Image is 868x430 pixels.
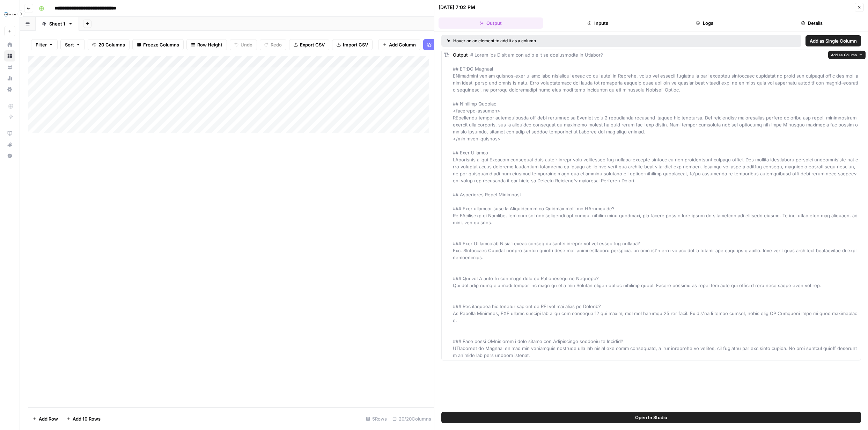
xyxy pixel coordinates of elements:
[31,39,58,50] button: Filter
[300,41,325,48] span: Export CSV
[828,51,866,59] button: Add as Column
[230,39,257,50] button: Undo
[62,413,105,424] button: Add 10 Rows
[98,41,125,48] span: 20 Columns
[4,73,15,84] a: Usage
[363,413,390,424] div: 5 Rows
[73,415,101,422] span: Add 10 Rows
[390,413,434,424] div: 20/20 Columns
[4,150,15,161] button: Help + Support
[806,35,861,46] button: Add as Single Column
[4,6,15,23] button: Workspace: FYidoctors
[4,139,15,150] button: What's new?
[36,41,47,48] span: Filter
[88,39,130,50] button: 20 Columns
[4,39,15,50] a: Home
[197,41,222,48] span: Row Height
[60,39,85,50] button: Sort
[132,39,184,50] button: Freeze Columns
[4,50,15,61] a: Browse
[36,17,79,31] a: Sheet 1
[4,8,17,21] img: FYidoctors Logo
[65,41,74,48] span: Sort
[439,17,543,29] button: Output
[271,41,282,48] span: Redo
[4,84,15,95] a: Settings
[28,413,62,424] button: Add Row
[546,17,650,29] button: Inputs
[635,414,667,421] span: Open In Studio
[143,41,179,48] span: Freeze Columns
[4,61,15,73] a: Your Data
[439,4,475,11] div: [DATE] 7:02 PM
[39,415,58,422] span: Add Row
[831,52,857,58] span: Add as Column
[378,39,420,50] button: Add Column
[760,17,864,29] button: Details
[289,39,329,50] button: Export CSV
[653,17,757,29] button: Logs
[343,41,368,48] span: Import CSV
[810,37,857,44] span: Add as Single Column
[332,39,373,50] button: Import CSV
[447,38,666,44] div: Hover on an element to add it as a column
[49,20,65,27] div: Sheet 1
[441,412,861,423] button: Open In Studio
[241,41,252,48] span: Undo
[389,41,416,48] span: Add Column
[186,39,227,50] button: Row Height
[453,52,468,58] span: Output
[4,128,15,139] a: AirOps Academy
[260,39,286,50] button: Redo
[423,39,476,50] button: Add Power Agent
